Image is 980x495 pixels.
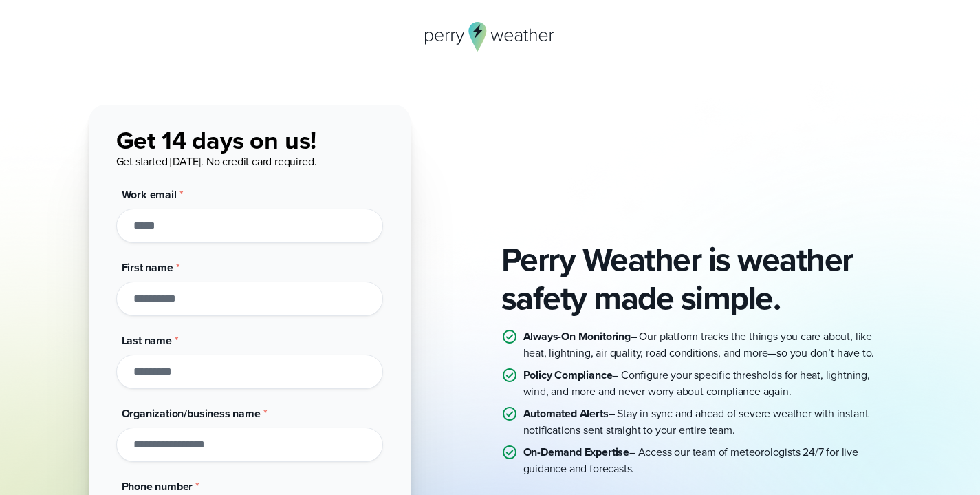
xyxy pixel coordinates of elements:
[523,328,892,361] p: – Our platform tracks the things you care about, like heat, lightning, air quality, road conditio...
[116,122,317,158] span: Get 14 days on us!
[116,154,317,169] span: Get started [DATE]. No credit card required.
[523,367,892,400] p: – Configure your specific thresholds for heat, lightning, wind, and more and never worry about co...
[122,333,172,348] span: Last name
[523,367,613,383] strong: Policy Compliance
[523,444,630,460] strong: On-Demand Expertise
[122,187,177,202] span: Work email
[523,444,892,477] p: – Access our team of meteorologists 24/7 for live guidance and forecasts.
[501,240,892,317] h2: Perry Weather is weather safety made simple.
[523,328,631,344] strong: Always-On Monitoring
[122,478,193,494] span: Phone number
[523,406,892,439] p: – Stay in sync and ahead of severe weather with instant notifications sent straight to your entir...
[122,406,261,421] span: Organization/business name
[122,260,173,275] span: First name
[523,406,609,421] strong: Automated Alerts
